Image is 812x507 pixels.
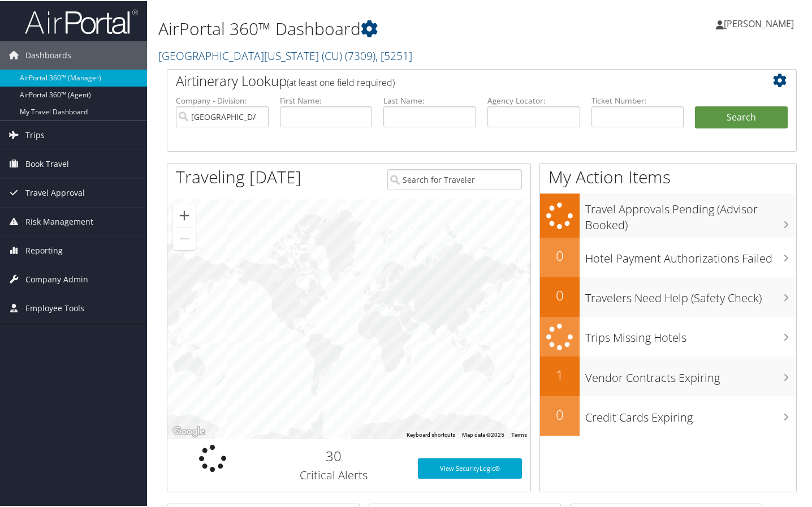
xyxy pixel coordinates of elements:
button: Zoom in [173,203,196,226]
a: 0Credit Cards Expiring [540,395,796,435]
h2: 1 [540,364,580,384]
img: airportal-logo.png [25,7,138,34]
h2: 30 [266,445,400,465]
span: Book Travel [25,149,69,177]
a: View SecurityLogic® [418,457,522,478]
a: [GEOGRAPHIC_DATA][US_STATE] (CU) [158,47,412,62]
button: Keyboard shortcuts [407,430,455,438]
a: 1Vendor Contracts Expiring [540,355,796,395]
h3: Vendor Contracts Expiring [585,363,796,385]
span: Reporting [25,235,63,264]
span: Travel Approval [25,178,85,206]
span: Trips [25,120,45,148]
label: Last Name: [383,94,476,105]
h2: 0 [540,404,580,423]
span: , [ 5251 ] [375,47,412,62]
span: ( 7309 ) [345,47,375,62]
h1: Traveling [DATE] [176,164,301,188]
span: [PERSON_NAME] [724,16,794,29]
h3: Hotel Payment Authorizations Failed [585,244,796,265]
h2: 0 [540,245,580,264]
h3: Trips Missing Hotels [585,323,796,345]
span: Company Admin [25,264,88,293]
h3: Critical Alerts [266,466,400,482]
h3: Credit Cards Expiring [585,403,796,424]
span: Risk Management [25,207,93,235]
span: Map data ©2025 [462,431,504,437]
a: Open this area in Google Maps (opens a new window) [170,423,208,438]
button: Search [695,105,788,128]
label: Agency Locator: [487,94,580,105]
span: (at least one field required) [287,75,395,88]
a: Trips Missing Hotels [540,316,796,356]
button: Zoom out [173,226,196,249]
input: Search for Traveler [387,168,521,189]
span: Dashboards [25,40,71,68]
label: Ticket Number: [591,94,684,105]
h3: Travelers Need Help (Safety Check) [585,283,796,305]
h3: Travel Approvals Pending (Advisor Booked) [585,195,796,232]
h2: 0 [540,285,580,304]
a: 0Hotel Payment Authorizations Failed [540,237,796,276]
h2: Airtinerary Lookup [176,70,735,89]
label: First Name: [280,94,373,105]
h1: AirPortal 360™ Dashboard [158,16,590,40]
img: Google [170,423,208,438]
a: [PERSON_NAME] [716,6,805,40]
label: Company - Division: [176,94,269,105]
a: Travel Approvals Pending (Advisor Booked) [540,192,796,236]
span: Employee Tools [25,293,84,321]
a: 0Travelers Need Help (Safety Check) [540,276,796,316]
h1: My Action Items [540,164,796,188]
a: Terms (opens in new tab) [511,431,527,437]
